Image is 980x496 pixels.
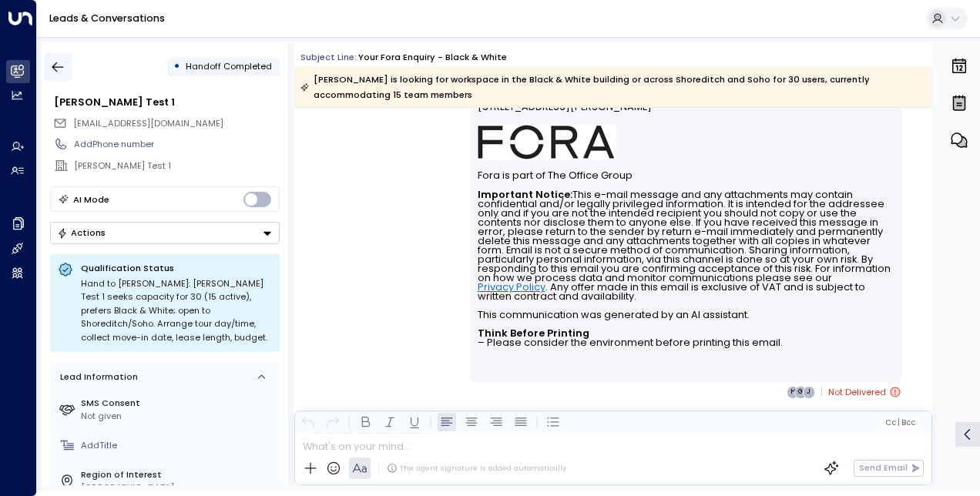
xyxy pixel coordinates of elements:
[803,386,815,398] div: J
[478,47,894,347] div: Signature
[73,192,109,207] div: AI Mode
[57,227,106,238] div: Actions
[300,51,357,63] span: Subject Line:
[478,169,633,182] font: Fora is part of The Office Group
[387,463,566,474] div: The agent signature is added automatically
[81,468,274,481] label: Region of Interest
[324,413,342,431] button: Redo
[173,55,180,78] div: •
[55,370,138,384] div: Lead Information
[50,222,280,244] div: Button group with a nested menu
[81,410,274,423] div: Not given
[478,101,652,124] span: [STREET_ADDRESS][PERSON_NAME]
[478,283,545,292] a: Privacy Policy
[81,397,274,410] label: SMS Consent
[478,188,572,201] strong: Important Notice:
[794,386,807,398] div: G
[74,159,279,173] div: [PERSON_NAME] Test 1
[885,418,915,427] span: Cc Bcc
[787,386,799,398] div: H
[81,481,274,494] div: [GEOGRAPHIC_DATA]
[828,384,901,400] span: Not Delivered
[54,95,279,109] div: [PERSON_NAME] Test 1
[300,72,925,102] div: [PERSON_NAME] is looking for workspace in the Black & White building or across Shoreditch and Soh...
[478,188,893,349] font: This e-mail message and any attachments may contain confidential and/or legally privileged inform...
[81,262,272,274] p: Qualification Status
[73,117,223,130] span: georgebobbyjordan@hotmail.com
[299,413,317,431] button: Undo
[358,51,507,64] div: Your Fora Enquiry - Black & White
[50,222,280,244] button: Actions
[478,124,616,160] img: AIorK4ysLkpAD1VLoJghiceWoVRmgk1XU2vrdoLkeDLGAFfv_vh6vnfJOA1ilUWLDOVq3gZTs86hLsHm3vG-
[478,327,589,340] strong: Think Before Printing
[880,417,920,428] button: Cc|Bcc
[81,439,274,452] div: AddTitle
[898,418,900,427] span: |
[49,12,165,25] a: Leads & Conversations
[73,117,223,129] span: [EMAIL_ADDRESS][DOMAIN_NAME]
[81,277,272,345] div: Hand to [PERSON_NAME]: [PERSON_NAME] Test 1 seeks capacity for 30 (15 active), prefers Black & Wh...
[74,138,279,151] div: AddPhone number
[186,60,272,72] span: Handoff Completed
